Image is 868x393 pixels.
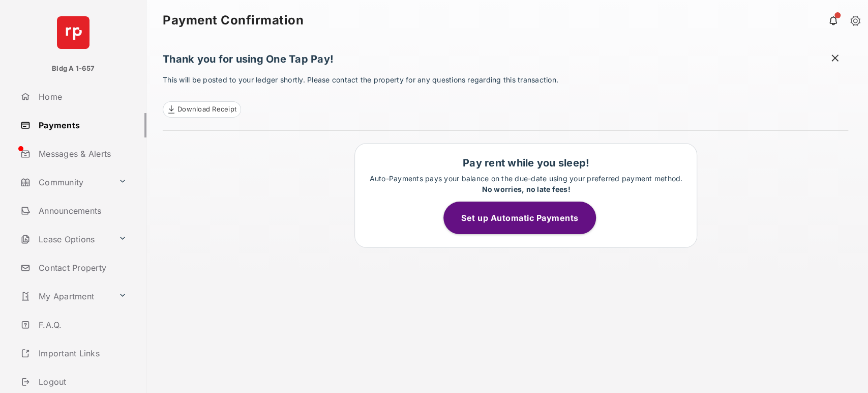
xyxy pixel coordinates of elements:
a: Payments [16,113,146,137]
img: svg+xml;base64,PHN2ZyB4bWxucz0iaHR0cDovL3d3dy53My5vcmcvMjAwMC9zdmciIHdpZHRoPSI2NCIgaGVpZ2h0PSI2NC... [57,16,89,49]
p: This will be posted to your ledger shortly. Please contact the property for any questions regardi... [163,74,848,118]
a: My Apartment [16,284,114,308]
a: Lease Options [16,227,114,251]
div: No worries, no late fees! [360,184,692,194]
p: Bldg A 1-657 [52,64,95,74]
a: Messages & Alerts [16,142,146,166]
strong: Payment Confirmation [163,14,304,26]
h1: Pay rent while you sleep! [360,157,692,169]
a: Download Receipt [163,101,241,118]
a: Community [16,170,114,194]
span: Download Receipt [177,104,236,115]
p: Auto-Payments pays your balance on the due-date using your preferred payment method. [360,173,692,194]
a: Contact Property [16,256,146,280]
button: Set up Automatic Payments [443,202,596,234]
a: F.A.Q. [16,313,146,337]
a: Important Links [16,341,131,366]
a: Home [16,85,146,109]
a: Announcements [16,199,146,223]
h1: Thank you for using One Tap Pay! [163,53,848,70]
